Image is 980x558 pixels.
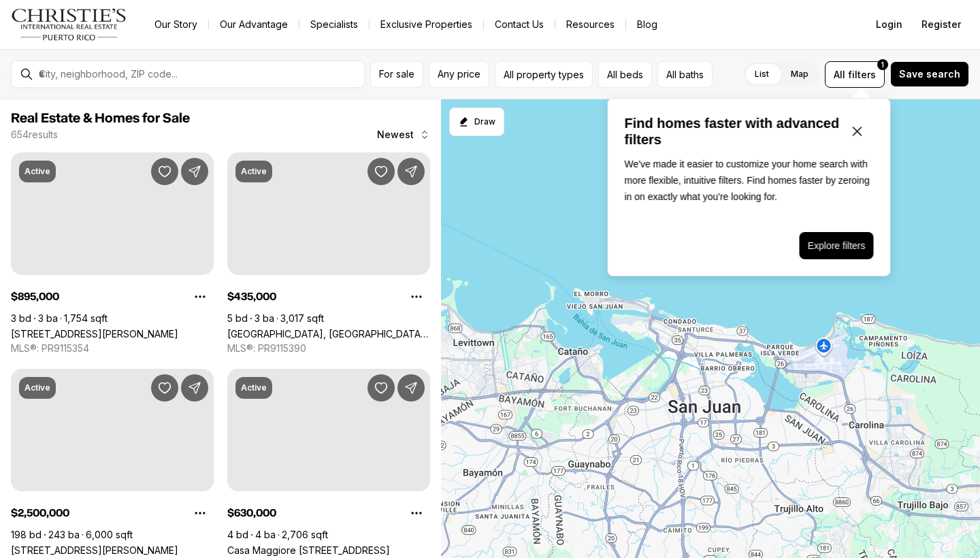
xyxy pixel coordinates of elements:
button: All beds [598,61,652,88]
button: Allfilters1 [825,61,885,88]
a: Exclusive Properties [370,15,483,34]
span: 1 [881,59,884,70]
span: Save search [899,69,960,80]
p: Active [241,166,267,177]
p: Find homes faster with advanced filters [625,115,841,148]
span: Newest [377,129,414,140]
button: Login [868,11,911,38]
button: For sale [370,61,423,88]
p: Active [24,382,50,393]
a: College Park IV LOVAINA, SAN JUAN PR, 00921 [227,328,430,340]
label: Map [780,62,819,86]
button: All property types [495,61,593,88]
a: Resources [555,15,625,34]
button: Share Property [397,158,425,185]
p: 654 results [11,129,58,140]
button: Start drawing [449,108,504,136]
p: Active [241,382,267,393]
span: Real Estate & Homes for Sale [11,112,190,125]
a: Blog [626,15,668,34]
span: Register [921,19,961,30]
a: Casa Maggiore 400 CALLE UNIÓN #202, GUAYNABO PR, 00971 [227,544,390,556]
button: Property options [403,499,430,527]
p: We've made it easier to customize your home search with more flexible, intuitive filters. Find ho... [625,156,874,205]
span: All [834,67,845,82]
button: Save Property: 2256 CACIQUE [151,374,178,401]
a: 2256 CACIQUE, SAN JUAN PR, 00913 [11,544,178,556]
button: Close popover [841,115,874,148]
label: List [744,62,780,86]
a: Our Story [144,15,208,34]
button: All baths [657,61,713,88]
button: Register [913,11,969,38]
button: Property options [186,499,214,527]
button: Save search [890,61,969,87]
img: logo [11,8,127,41]
button: Contact Us [484,15,555,34]
button: Newest [369,121,438,148]
span: filters [848,67,876,82]
span: Login [876,19,902,30]
a: 100 DEL MUELLE #1905, SAN JUAN PR, 00901 [11,328,178,340]
button: Share Property [181,374,208,401]
span: Any price [438,69,480,80]
button: Share Property [181,158,208,185]
button: Save Property: College Park IV LOVAINA [367,158,395,185]
span: For sale [379,69,414,80]
button: Save Property: Casa Maggiore 400 CALLE UNIÓN #202 [367,374,395,401]
button: Explore filters [800,232,874,259]
button: Property options [403,283,430,310]
a: Our Advantage [209,15,299,34]
button: Property options [186,283,214,310]
button: Any price [429,61,489,88]
button: Save Property: 100 DEL MUELLE #1905 [151,158,178,185]
button: Share Property [397,374,425,401]
a: Specialists [299,15,369,34]
p: Active [24,166,50,177]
